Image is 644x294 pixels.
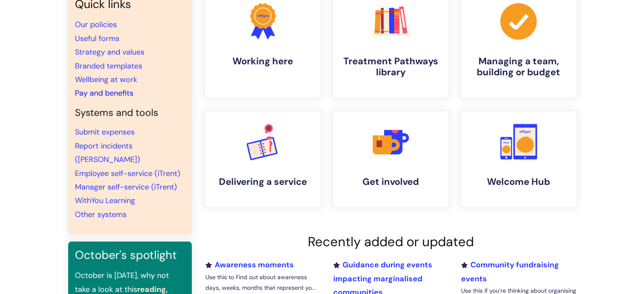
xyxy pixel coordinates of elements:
a: Delivering a service [205,111,321,207]
h4: Welcome Hub [468,176,569,187]
a: Branded templates [75,61,142,71]
h4: Get involved [340,176,442,187]
h4: Treatment Pathways library [340,56,442,78]
p: Use this to Find out about awareness days, weeks, months that represent yo... [205,272,321,293]
h4: Systems and tools [75,107,185,119]
a: Get involved [333,111,448,207]
h2: Recently added or updated [205,234,576,250]
a: Other systems [75,209,127,220]
h4: Working here [212,56,314,67]
a: Strategy and values [75,47,144,57]
a: Awareness moments [205,260,294,270]
a: Welcome Hub [461,111,576,207]
h4: Delivering a service [212,176,314,187]
a: Submit expenses [75,127,135,137]
a: Pay and benefits [75,88,133,98]
a: Useful forms [75,33,119,44]
h4: Managing a team, building or budget [468,56,569,78]
a: Community fundraising events [461,260,558,283]
a: Wellbeing at work [75,74,137,85]
a: Manager self-service (iTrent) [75,182,177,192]
a: WithYou Learning [75,195,135,206]
a: Employee self-service (iTrent) [75,168,180,179]
h3: October's spotlight [75,248,185,262]
a: Our policies [75,19,117,30]
a: Report incidents ([PERSON_NAME]) [75,141,140,165]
